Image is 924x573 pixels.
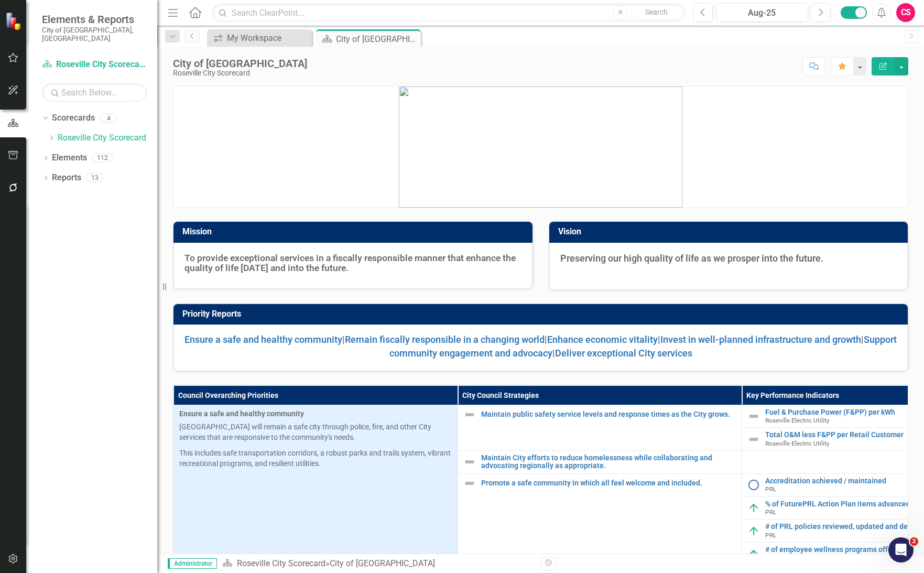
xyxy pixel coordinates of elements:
[222,558,533,570] div: »
[179,408,452,419] span: Ensure a safe and healthy community
[237,558,325,568] a: Roseville City Scorecard
[52,172,81,184] a: Reports
[888,537,914,563] iframe: Intercom live chat
[58,132,157,144] a: Roseville City Scorecard
[747,525,760,537] img: On Target
[184,334,897,359] strong: | | | | |
[227,31,309,45] div: My Workspace
[481,479,736,487] a: Promote a safe community in which all feel welcome and included.
[389,334,897,359] a: Support community engagement and advocacy
[42,26,147,43] small: City of [GEOGRAPHIC_DATA], [GEOGRAPHIC_DATA]
[560,253,823,264] span: Preserving our high quality of life as we prosper into the future.
[345,334,545,345] a: Remain fiscally responsible in a changing world
[747,548,760,560] img: On Target
[910,537,918,546] span: 2
[100,114,117,123] div: 4
[210,31,309,45] a: My Workspace
[458,405,742,451] td: Double-Click to Edit Right Click for Context Menu
[747,502,760,514] img: On Target
[896,3,915,22] button: CS
[547,334,658,345] a: Enhance economic vitality
[86,174,103,182] div: 13
[765,509,776,516] span: PRL
[458,451,742,474] td: Double-Click to Edit Right Click for Context Menu
[747,479,760,491] img: No Information
[716,3,808,22] button: Aug-25
[463,408,476,421] img: Not Defined
[184,253,516,273] strong: To provide exceptional services in a fiscally responsible manner that enhance the quality of life...
[481,410,736,418] a: Maintain public safety service levels and response times as the City grows.
[463,477,476,490] img: Not Defined
[481,454,736,470] a: Maintain City efforts to reduce homelessness while collaborating and advocating regionally as app...
[765,440,830,447] span: Roseville Electric Utility
[42,83,147,102] input: Search Below...
[558,227,903,236] h3: Vision
[555,348,692,359] a: Deliver exceptional City services
[765,485,776,493] span: PRL
[463,456,476,468] img: Not Defined
[179,421,452,442] p: [GEOGRAPHIC_DATA] will remain a safe city through police, fire, and other City services that are ...
[765,417,830,424] span: Roseville Electric Utility
[765,532,776,539] span: PRL
[173,58,307,69] div: City of [GEOGRAPHIC_DATA]
[336,33,418,46] div: City of [GEOGRAPHIC_DATA]
[168,558,217,569] span: Administrator
[660,334,861,345] a: Invest in well-planned infrastructure and growth
[42,59,147,71] a: Roseville City Scorecard
[212,4,686,22] input: Search ClearPoint...
[184,334,342,345] a: Ensure a safe and healthy community
[5,12,24,30] img: ClearPoint Strategy
[52,152,87,164] a: Elements
[42,13,147,26] span: Elements & Reports
[747,410,760,423] img: Not Defined
[182,227,527,236] h3: Mission
[631,5,683,20] button: Search
[645,8,668,16] span: Search
[747,433,760,446] img: Not Defined
[330,558,435,568] div: City of [GEOGRAPHIC_DATA]
[182,309,903,319] h3: Priority Reports
[179,448,452,469] p: This includes safe transportation corridors, a robust parks and trails system, vibrant recreation...
[173,69,307,77] div: Roseville City Scorecard
[720,7,805,19] div: Aug-25
[92,154,113,163] div: 112
[52,112,95,124] a: Scorecards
